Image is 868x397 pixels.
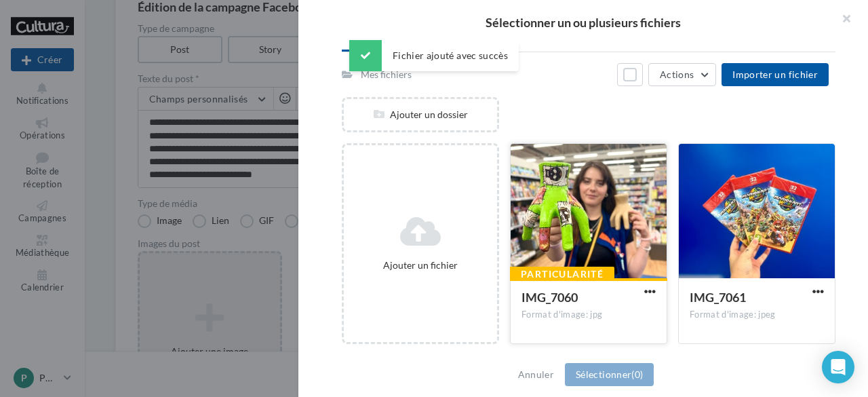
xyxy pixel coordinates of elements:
[690,309,824,321] div: Format d'image: jpeg
[510,267,614,282] div: Particularité
[349,259,492,272] div: Ajouter un fichier
[660,69,694,80] span: Actions
[521,309,656,321] div: Format d'image: jpg
[344,108,497,121] div: Ajouter un dossier
[631,368,643,380] span: (0)
[822,351,854,383] div: Open Intercom Messenger
[565,363,654,386] button: Sélectionner(0)
[513,366,559,383] button: Annuler
[648,63,716,86] button: Actions
[349,40,519,71] div: Fichier ajouté avec succès
[521,290,578,305] span: IMG_7060
[722,63,829,86] button: Importer un fichier
[320,16,846,29] h2: Sélectionner un ou plusieurs fichiers
[732,69,818,80] span: Importer un fichier
[690,290,746,305] span: IMG_7061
